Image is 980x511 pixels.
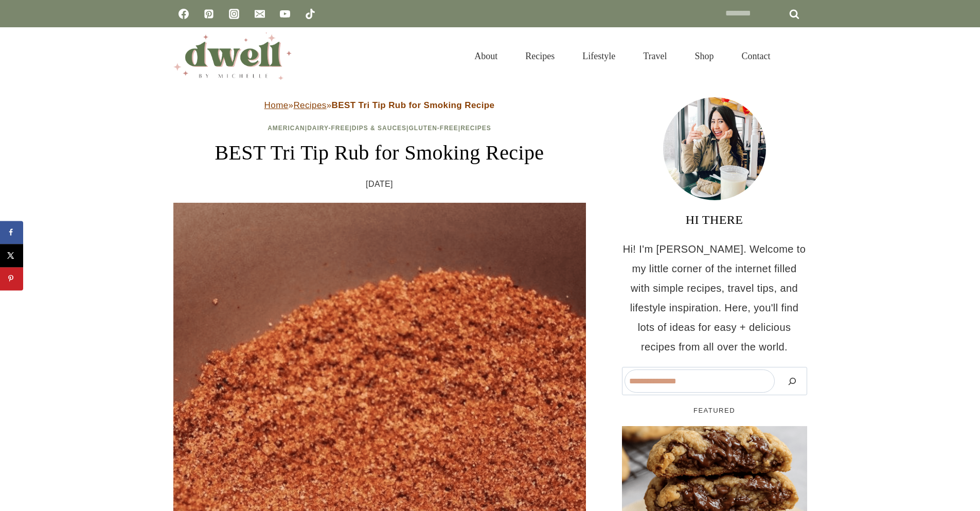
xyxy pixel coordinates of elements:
a: Gluten-Free [408,125,458,132]
a: Dairy-Free [307,125,349,132]
time: [DATE] [366,177,393,192]
a: Contact [728,38,785,74]
a: Email [250,4,270,24]
button: View Search Form [790,47,807,65]
a: Pinterest [199,4,219,24]
h5: FEATURED [622,406,807,416]
img: DWELL by michelle [173,32,292,80]
a: Lifestyle [568,38,629,74]
a: American [268,125,305,132]
a: About [460,38,511,74]
a: Instagram [224,4,244,24]
span: » » [264,100,495,110]
a: Home [264,100,289,110]
h1: BEST Tri Tip Rub for Smoking Recipe [173,137,586,168]
nav: Primary Navigation [460,38,784,74]
button: Search [780,369,805,393]
a: Recipes [460,125,491,132]
p: Hi! I'm [PERSON_NAME]. Welcome to my little corner of the internet filled with simple recipes, tr... [622,239,807,357]
a: Shop [681,38,727,74]
a: TikTok [300,4,320,24]
h3: HI THERE [622,210,807,229]
a: Dips & Sauces [352,125,406,132]
a: Recipes [293,100,326,110]
span: | | | | [268,125,491,132]
a: Recipes [511,38,568,74]
a: YouTube [275,4,295,24]
strong: BEST Tri Tip Rub for Smoking Recipe [332,100,495,110]
a: Travel [629,38,681,74]
a: Facebook [173,4,194,24]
